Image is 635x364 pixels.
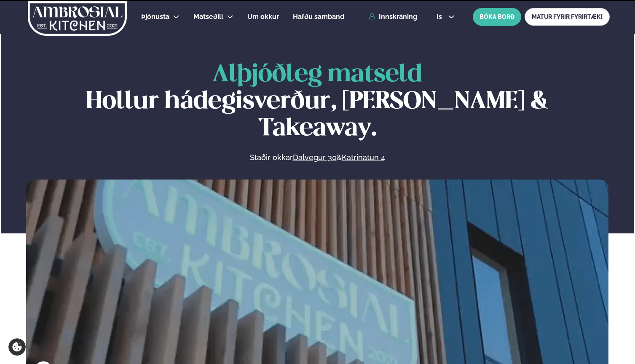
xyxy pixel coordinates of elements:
[193,12,223,22] a: Matseðill
[247,12,279,22] a: Um okkur
[369,13,417,21] a: Innskráning
[141,12,169,22] a: Þjónusta
[212,63,422,86] span: Alþjóðleg matseld
[26,62,608,142] h1: Hollur hádegisverður, [PERSON_NAME] & Takeaway.
[8,338,26,356] a: Cookie settings
[27,1,128,36] img: logo
[430,13,461,20] button: is
[247,13,279,21] span: Um okkur
[293,13,344,21] span: Hafðu samband
[293,12,344,22] a: Hafðu samband
[141,13,169,21] span: Þjónusta
[437,13,445,20] span: is
[293,153,337,163] a: Dalvegur 30
[473,8,521,26] button: BÓKA BORÐ
[158,153,477,163] p: Staðir okkar &
[193,13,223,21] span: Matseðill
[525,8,610,26] a: MATUR FYRIR FYRIRTÆKI
[342,153,385,163] a: Katrinatun 4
